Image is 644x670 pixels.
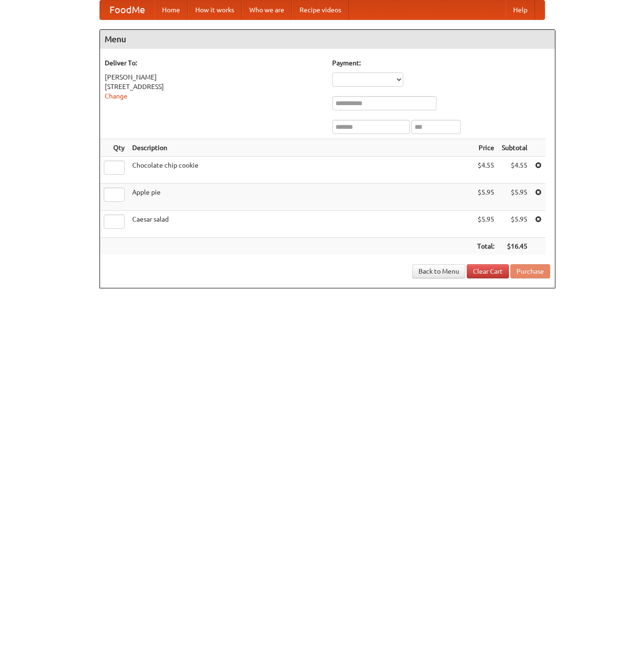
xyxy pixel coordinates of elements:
[292,0,349,19] a: Recipe videos
[105,92,127,100] a: Change
[473,184,498,211] td: $5.95
[498,211,531,238] td: $5.95
[473,139,498,157] th: Price
[498,184,531,211] td: $5.95
[100,0,154,19] a: FoodMe
[100,139,128,157] th: Qty
[498,139,531,157] th: Subtotal
[128,157,473,184] td: Chocolate chip cookie
[128,211,473,238] td: Caesar salad
[473,211,498,238] td: $5.95
[498,157,531,184] td: $4.55
[105,58,323,68] h5: Deliver To:
[498,238,531,255] th: $16.45
[188,0,242,19] a: How it works
[473,238,498,255] th: Total:
[154,0,188,19] a: Home
[105,82,323,91] div: [STREET_ADDRESS]
[473,157,498,184] td: $4.55
[506,0,535,19] a: Help
[100,30,555,49] h4: Menu
[105,72,323,82] div: [PERSON_NAME]
[242,0,292,19] a: Who we are
[332,58,550,68] h5: Payment:
[128,184,473,211] td: Apple pie
[412,264,465,278] a: Back to Menu
[467,264,509,278] a: Clear Cart
[128,139,473,157] th: Description
[510,264,550,278] button: Purchase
